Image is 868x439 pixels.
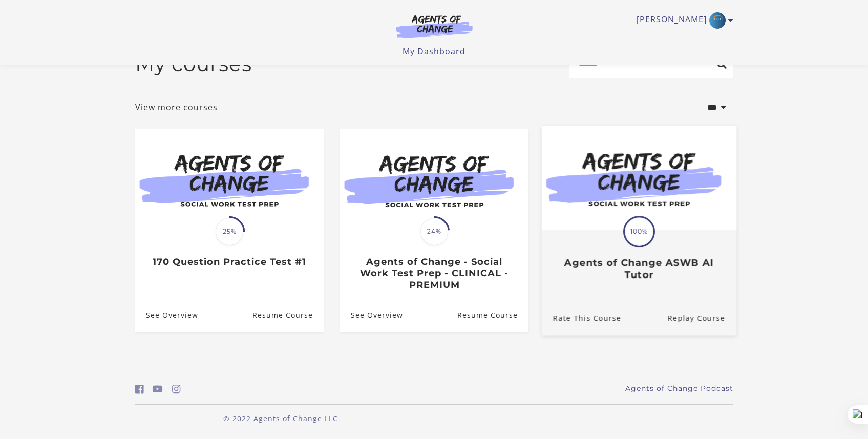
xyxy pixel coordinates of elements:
[135,413,426,424] p: © 2022 Agents of Change LLC
[153,384,163,394] i: https://www.youtube.com/c/AgentsofChangeTestPrepbyMeaganMitchell (Open in a new window)
[403,45,465,57] a: My Dashboard
[625,217,653,246] span: 100%
[146,256,312,268] h3: 170 Question Practice Test #1
[637,12,728,29] a: Toggle menu
[625,383,733,394] a: Agents of Change Podcast
[667,301,736,335] a: Agents of Change ASWB AI Tutor: Resume Course
[172,384,181,394] i: https://www.instagram.com/agentsofchangeprep/ (Open in a new window)
[153,382,163,397] a: https://www.youtube.com/c/AgentsofChangeTestPrepbyMeaganMitchell (Open in a new window)
[135,52,252,76] h2: My courses
[351,256,517,291] h3: Agents of Change - Social Work Test Prep - CLINICAL - PREMIUM
[135,101,218,113] a: View more courses
[135,382,144,397] a: https://www.facebook.com/groups/aswbtestprep (Open in a new window)
[216,218,243,245] span: 25%
[252,299,323,332] a: 170 Question Practice Test #1: Resume Course
[420,218,448,245] span: 24%
[172,382,181,397] a: https://www.instagram.com/agentsofchangeprep/ (Open in a new window)
[135,299,198,332] a: 170 Question Practice Test #1: See Overview
[553,257,725,281] h3: Agents of Change ASWB AI Tutor
[340,299,403,332] a: Agents of Change - Social Work Test Prep - CLINICAL - PREMIUM: See Overview
[457,299,528,332] a: Agents of Change - Social Work Test Prep - CLINICAL - PREMIUM: Resume Course
[385,14,483,38] img: Agents of Change Logo
[541,301,621,335] a: Agents of Change ASWB AI Tutor: Rate This Course
[135,384,144,394] i: https://www.facebook.com/groups/aswbtestprep (Open in a new window)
